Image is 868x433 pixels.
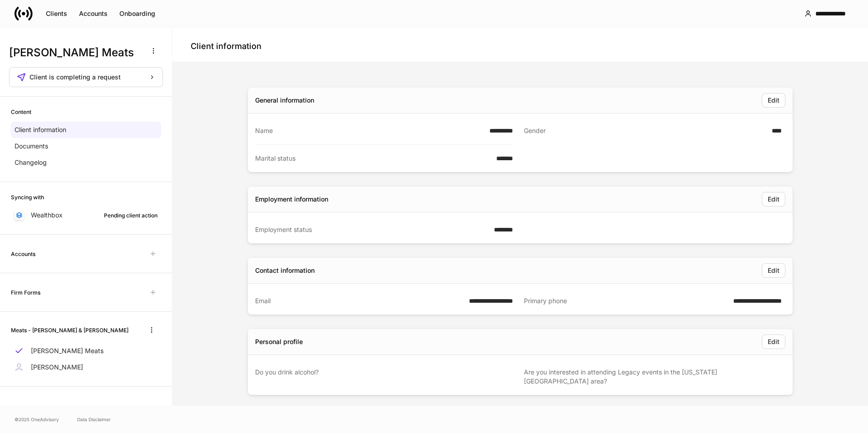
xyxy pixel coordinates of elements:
a: WealthboxPending client action [11,207,161,223]
div: Marital status [255,154,491,163]
button: Edit [762,335,785,349]
p: Client information [15,125,66,134]
h6: Syncing with [11,193,44,202]
div: General information [255,96,314,105]
button: Accounts [73,6,113,21]
h4: Client information [191,41,261,52]
div: Contact information [255,266,315,275]
p: Documents [15,142,48,151]
div: Employment information [255,195,328,204]
button: Edit [762,263,785,278]
div: Clients [46,10,67,17]
div: Pending client action [104,211,158,220]
div: Onboarding [119,10,155,17]
button: Edit [762,93,785,108]
div: Name [255,126,484,135]
p: Wealthbox [31,211,63,220]
a: Changelog [11,154,161,171]
a: [PERSON_NAME] [11,359,161,375]
a: Data Disclaimer [77,416,111,423]
div: Edit [768,196,779,202]
div: Edit [768,97,779,103]
div: Personal profile [255,337,303,346]
div: Edit [768,267,779,274]
button: Client is completing a request [9,67,163,87]
div: Are you interested in attending Legacy events in the [US_STATE][GEOGRAPHIC_DATA] area? [524,368,776,386]
a: Client information [11,122,161,138]
span: © 2025 OneAdvisory [15,416,59,423]
h3: [PERSON_NAME] Meats [9,45,140,60]
p: Changelog [15,158,47,167]
button: Edit [762,192,785,207]
div: Edit [768,339,779,345]
div: Employment status [255,225,488,234]
div: Primary phone [524,296,728,305]
button: Onboarding [113,6,161,21]
p: [PERSON_NAME] Meats [31,346,104,355]
h6: Content [11,108,31,116]
a: Documents [11,138,161,154]
div: Do you drink alcohol? [255,368,508,386]
div: Email [255,296,464,305]
span: Client is completing a request [30,74,121,80]
div: Accounts [79,10,108,17]
a: [PERSON_NAME] Meats [11,343,161,359]
h6: Firm Forms [11,288,40,297]
h6: Meats - [PERSON_NAME] & [PERSON_NAME] [11,326,128,335]
h6: Accounts [11,250,35,258]
span: Unavailable with outstanding requests for information [145,246,161,262]
p: [PERSON_NAME] [31,363,83,372]
button: Clients [40,6,73,21]
div: Gender [524,126,766,136]
span: Unavailable with outstanding requests for information [145,284,161,300]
